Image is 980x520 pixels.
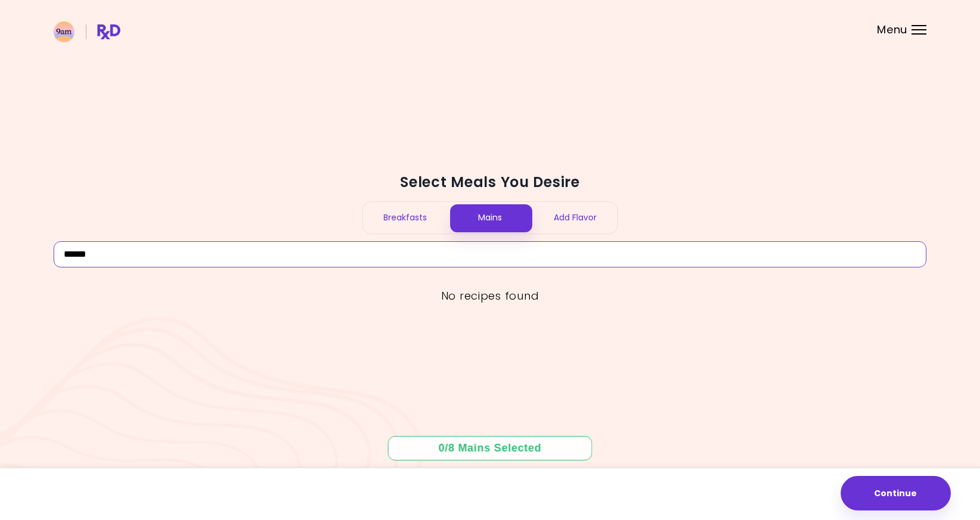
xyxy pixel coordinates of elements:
h2: Select Meals You Desire [54,173,926,192]
div: 0 / 8 Mains Selected [430,441,550,456]
div: Add Flavor [532,202,617,233]
div: No recipes found [54,287,926,306]
button: Continue [841,476,951,510]
div: Breakfasts [363,202,448,233]
div: Mains [448,202,533,233]
img: RxDiet [54,21,120,42]
span: Menu [877,24,907,35]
